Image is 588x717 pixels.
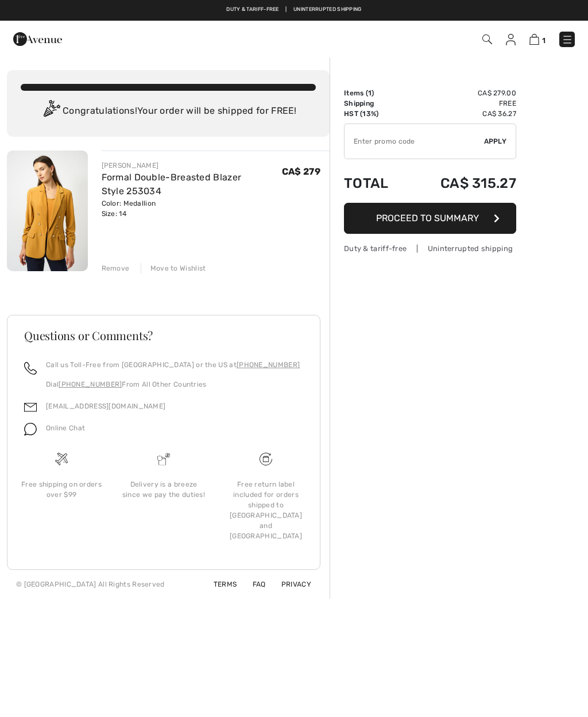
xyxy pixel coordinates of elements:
span: Proceed to Summary [376,213,479,223]
p: Dial From All Other Countries [46,379,300,390]
a: Free Returns [330,6,369,14]
a: FAQ [239,580,266,588]
img: Shopping Bag [529,34,539,45]
img: Formal Double-Breasted Blazer Style 253034 [7,151,88,271]
div: Delivery is a breeze since we pay the duties! [122,479,206,500]
a: Formal Double-Breasted Blazer Style 253034 [102,172,242,196]
div: © [GEOGRAPHIC_DATA] All Rights Reserved [16,579,165,589]
a: [PHONE_NUMBER] [59,380,122,388]
td: Items ( ) [344,88,408,98]
div: Color: Medallion Size: 14 [102,198,282,219]
td: Free [408,98,516,109]
h3: Questions or Comments? [24,330,303,341]
span: CA$ 279 [282,166,320,177]
a: Free shipping on orders over $99 [219,6,315,14]
span: | [322,6,323,14]
img: Menu [562,34,573,45]
div: Free shipping on orders over $99 [20,479,103,500]
img: 1ère Avenue [13,28,62,51]
img: Search [482,34,492,44]
a: 1 [529,32,546,46]
div: [PERSON_NAME] [102,160,282,171]
img: email [24,401,37,414]
td: Total [344,164,408,203]
span: Apply [484,136,507,147]
div: Congratulations! Your order will be shipped for FREE! [21,100,316,123]
input: Promo code [345,124,484,159]
img: My Info [506,34,516,45]
a: Privacy [268,580,311,588]
a: Terms [200,580,237,588]
div: Move to Wishlist [141,263,206,273]
span: 1 [368,89,372,97]
a: 1ère Avenue [13,33,62,44]
span: 1 [542,36,546,45]
img: Delivery is a breeze since we pay the duties! [157,453,170,465]
td: Shipping [344,98,408,109]
div: Remove [102,263,130,273]
img: Congratulation2.svg [40,100,63,123]
a: [EMAIL_ADDRESS][DOMAIN_NAME] [46,402,165,410]
button: Proceed to Summary [344,203,516,234]
td: CA$ 279.00 [408,88,516,98]
td: HST (13%) [344,109,408,119]
img: Free shipping on orders over $99 [260,453,272,465]
p: Call us Toll-Free from [GEOGRAPHIC_DATA] or the US at [46,360,300,370]
div: Duty & tariff-free | Uninterrupted shipping [344,243,516,254]
img: chat [24,423,37,435]
img: call [24,362,37,375]
span: Online Chat [46,424,85,432]
td: CA$ 315.27 [408,164,516,203]
td: CA$ 36.27 [408,109,516,119]
img: Free shipping on orders over $99 [55,453,68,465]
a: [PHONE_NUMBER] [237,361,300,369]
div: Free return label included for orders shipped to [GEOGRAPHIC_DATA] and [GEOGRAPHIC_DATA] [224,479,308,541]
